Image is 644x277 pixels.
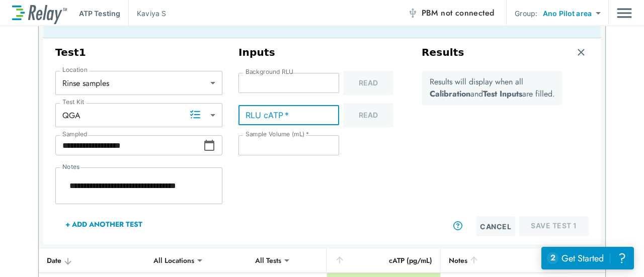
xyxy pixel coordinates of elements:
p: Kaviya S [137,8,166,19]
p: Results will display when all and are filled. [430,76,555,100]
label: Sampled [62,131,88,138]
input: Choose date, selected date is Oct 8, 2025 [55,135,203,155]
p: ATP Testing [79,8,120,19]
label: Notes [62,163,79,170]
span: PBM [422,6,495,20]
button: PBM not connected [404,3,499,23]
div: All Locations [146,250,201,270]
h3: Test 1 [55,46,222,59]
button: Cancel [476,216,515,236]
img: LuminUltra Relay [12,3,67,24]
button: + Add Another Test [55,212,152,236]
label: Test Kit [62,99,85,106]
label: Background RLU [246,68,293,75]
label: Sample Volume (mL) [246,131,309,138]
iframe: Resource center [541,247,634,269]
label: Location [62,66,88,73]
button: Main menu [617,4,632,23]
th: Date [39,248,146,273]
h3: Results [422,46,464,59]
p: Group: [515,8,537,19]
b: Test Inputs [483,88,522,100]
div: Rinse samples [55,73,222,93]
span: not connected [441,7,494,19]
img: Drawer Icon [617,4,632,23]
img: Offline Icon [408,8,418,18]
h3: Inputs [238,46,406,59]
img: Remove [576,47,586,57]
b: Calibration [430,88,470,100]
div: QGA [55,105,222,125]
div: Notes [449,254,561,266]
div: All Tests [248,250,288,270]
div: cATP (pg/mL) [335,254,432,266]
